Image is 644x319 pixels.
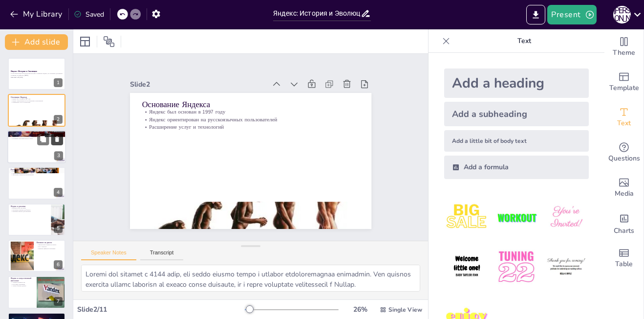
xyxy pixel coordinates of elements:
p: Яндекс был основан в 1997 году [142,108,360,115]
p: Основание Яндекса [11,95,63,98]
img: 3.jpeg [543,195,589,240]
img: 6.jpeg [543,244,589,290]
div: 4 [8,167,65,199]
div: 6 [8,240,65,272]
p: В этой презентации мы рассмотрим историю и развитие Яндекса, его ключевые достижения и влияние на... [11,73,63,76]
img: 4.jpeg [444,244,490,290]
button: Speaker Notes [81,250,136,260]
div: М [PERSON_NAME] [613,6,631,23]
p: Значительное влияние на рынок [37,244,63,246]
span: Media [615,188,634,199]
p: Расширение сервисов [11,168,63,171]
span: Single View [388,306,422,314]
div: 1 [8,58,65,90]
div: Add a table [604,241,644,276]
strong: Яндекс: История и Эволюция [11,70,37,72]
div: 7 [8,276,65,308]
div: Add ready made slides [604,65,644,100]
div: 26 % [348,305,372,314]
div: Slide 2 [130,80,266,89]
div: Add images, graphics, shapes or video [604,170,644,205]
p: Расширение услуг и технологий [11,101,63,103]
p: Голосовые помощники [11,283,34,285]
span: Charts [614,226,634,236]
p: Рекламные решения для бизнеса [11,209,48,211]
p: Развитие цифровой экономики [37,248,63,250]
p: Инновационные технологии [10,134,63,136]
div: Add text boxes [604,100,644,135]
p: Улучшение пользовательского опыта [10,137,63,139]
img: 2.jpeg [494,195,539,240]
div: 6 [54,260,63,269]
div: Add a formula [444,156,589,179]
button: Duplicate Slide [37,133,49,145]
button: М [PERSON_NAME] [613,5,631,24]
div: Add a heading [444,68,589,98]
p: Яндекс ориентирован на русскоязычных пользователей [11,99,63,101]
button: Present [547,5,596,24]
span: Text [617,118,631,129]
span: Questions [608,153,640,164]
p: Яндекс и реклама [11,205,48,207]
span: Template [609,83,639,93]
p: Яндекс и искусственный интеллект [11,277,34,282]
p: Влияние на рынок [37,241,63,244]
p: Участие в социальных проектах [11,316,63,318]
p: Активное развитие ИИ [11,282,34,284]
p: Увеличение лояльности пользователей [11,174,63,176]
button: My Library [7,6,66,22]
div: Add a little bit of body text [444,130,589,152]
button: Add slide [5,34,68,50]
div: Get real-time input from your audience [604,135,644,170]
div: 3 [7,130,66,163]
p: Социальная ответственность [11,314,63,317]
div: 1 [54,78,63,87]
div: Saved [74,10,104,19]
p: Анализ больших данных [11,285,34,287]
div: 5 [8,204,65,236]
div: 4 [54,188,63,197]
p: Яндекс ориентирован на русскоязычных пользователей [142,115,360,123]
button: Delete Slide [51,133,63,145]
div: Slide 2 / 11 [77,305,245,314]
p: Generated with [URL] [11,76,63,78]
div: Layout [77,34,93,49]
div: Add charts and graphs [604,205,644,241]
span: Table [615,259,633,270]
span: Theme [613,47,635,58]
div: 2 [8,94,65,126]
div: Change the overall theme [604,29,644,65]
span: Position [103,36,115,47]
p: Яндекс был основан в 1997 году [11,98,63,100]
div: 3 [54,151,63,160]
p: Развитие технологий [10,132,63,135]
p: Важный игрок на рынке [11,207,48,209]
img: 5.jpeg [494,244,539,290]
div: 2 [54,115,63,124]
img: 1.jpeg [444,195,490,240]
p: Рост стартапов [37,246,63,248]
div: Add a subheading [444,102,589,126]
div: 5 [54,224,63,233]
textarea: Loremi dol sitamet c 4144 adip, eli seddo eiusmo tempo i utlabor etdoloremagnaa enimadmin. Ven qu... [81,265,420,292]
p: Расширение услуг и технологий [142,123,360,131]
p: Алгоритмы машинного обучения [10,136,63,137]
button: Export to PowerPoint [526,5,545,24]
p: Расширение услуг [11,171,63,173]
input: Insert title [273,6,361,21]
p: Значимый партнер для компаний [11,210,48,212]
button: Transcript [140,250,184,260]
p: Универсальная платформа [11,172,63,174]
p: Text [454,29,595,53]
div: 7 [54,297,63,306]
p: Основание Яндекса [142,99,360,110]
